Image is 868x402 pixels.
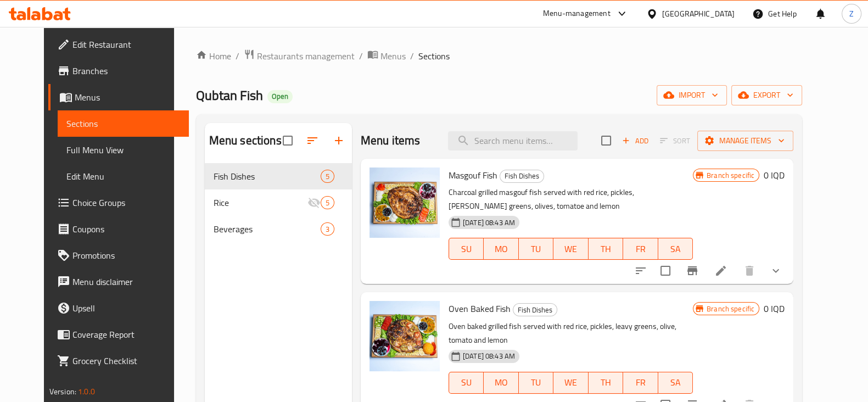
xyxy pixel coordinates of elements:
[593,241,619,257] span: TH
[618,132,653,149] span: Add item
[663,241,688,257] span: SA
[500,170,544,183] div: Fish Dishes
[214,170,321,183] span: Fish Dishes
[361,132,421,149] h2: Menu items
[523,375,549,390] span: TU
[418,49,450,63] span: Sections
[48,269,189,295] a: Menu disclaimer
[48,216,189,242] a: Coupons
[593,375,619,390] span: TH
[623,238,658,260] button: FR
[553,238,588,260] button: WE
[205,163,352,189] div: Fish Dishes5
[623,372,658,394] button: FR
[276,129,299,152] span: Select all sections
[72,249,180,262] span: Promotions
[257,49,355,63] span: Restaurants management
[449,167,497,183] span: Masgouf Fish
[589,372,623,394] button: TH
[72,222,180,236] span: Coupons
[72,275,180,288] span: Menu disclaimer
[321,222,334,236] div: items
[48,321,189,348] a: Coverage Report
[488,375,514,390] span: MO
[58,110,189,137] a: Sections
[449,238,484,260] button: SU
[369,301,440,371] img: Oven Baked Fish
[679,258,705,284] button: Branch-specific-item
[449,186,693,213] p: Charcoal grilled masgouf fish served with red rice, pickles, [PERSON_NAME] greens, olives, tomato...
[66,117,180,130] span: Sections
[628,241,653,257] span: FR
[740,88,793,102] span: export
[658,372,693,394] button: SA
[369,168,440,238] img: Masgouf Fish
[453,241,479,257] span: SU
[558,375,584,390] span: WE
[48,58,189,84] a: Branches
[58,163,189,189] a: Edit Menu
[205,216,352,242] div: Beverages3
[769,264,782,277] svg: Show Choices
[78,384,95,399] span: 1.0.0
[267,90,293,103] div: Open
[72,302,180,315] span: Upsell
[48,84,189,110] a: Menus
[558,241,584,257] span: WE
[702,170,759,181] span: Branch specific
[58,137,189,163] a: Full Menu View
[620,135,650,147] span: Add
[484,372,518,394] button: MO
[628,258,654,284] button: sort-choices
[48,31,189,58] a: Edit Restaurant
[205,159,352,247] nav: Menu sections
[589,238,623,260] button: TH
[196,49,231,63] a: Home
[657,85,727,105] button: import
[513,303,557,316] div: Fish Dishes
[543,7,611,20] div: Menu-management
[519,238,553,260] button: TU
[458,351,519,361] span: [DATE] 08:43 AM
[665,88,718,102] span: import
[731,85,802,105] button: export
[449,300,511,317] span: Oven Baked Fish
[66,170,180,183] span: Edit Menu
[72,196,180,209] span: Choice Groups
[595,129,618,152] span: Select section
[321,170,334,183] div: items
[849,8,854,20] span: Z
[380,49,406,63] span: Menus
[764,168,785,183] h6: 0 IQD
[523,241,549,257] span: TU
[49,384,76,399] span: Version:
[267,92,293,101] span: Open
[72,38,180,51] span: Edit Restaurant
[763,258,789,284] button: show more
[519,372,553,394] button: TU
[662,8,735,20] div: [GEOGRAPHIC_DATA]
[653,132,697,149] span: Select section first
[500,170,544,182] span: Fish Dishes
[448,131,578,150] input: search
[618,132,653,149] button: Add
[307,196,321,209] svg: Inactive section
[205,189,352,216] div: Rice5
[359,49,363,63] li: /
[48,242,189,269] a: Promotions
[458,217,519,228] span: [DATE] 08:43 AM
[326,127,352,154] button: Add section
[628,375,653,390] span: FR
[72,354,180,367] span: Grocery Checklist
[321,224,334,235] span: 3
[764,301,785,316] h6: 0 IQD
[209,132,282,149] h2: Menu sections
[75,91,180,104] span: Menus
[453,375,479,390] span: SU
[658,238,693,260] button: SA
[196,83,263,108] span: Qubtan Fish
[321,198,334,208] span: 5
[697,131,793,151] button: Manage items
[488,241,514,257] span: MO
